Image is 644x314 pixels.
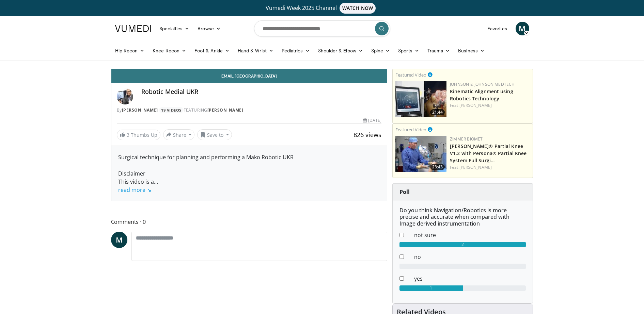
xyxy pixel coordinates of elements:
[516,22,529,35] a: M
[399,188,410,196] strong: Poll
[450,143,527,164] a: [PERSON_NAME]® Partial Knee V1.2 with Persona® Partial Knee System Full Surgi…
[159,107,184,113] a: 19 Videos
[141,88,382,96] h4: Robotic Medial UKR
[454,44,489,57] a: Business
[115,25,151,32] img: VuMedi Logo
[111,232,127,248] a: M
[111,69,387,83] a: Email [GEOGRAPHIC_DATA]
[111,44,149,57] a: Hip Recon
[116,3,528,14] a: Vumedi Week 2025 ChannelWATCH NOW
[395,81,446,117] a: 21:44
[340,3,376,14] span: WATCH NOW
[394,44,423,57] a: Sports
[118,186,151,194] a: read more ↘
[399,242,526,247] div: 2
[111,217,388,226] span: Comments 0
[363,117,381,123] div: [DATE]
[314,44,367,57] a: Shoulder & Elbow
[450,136,483,142] a: Zimmer Biomet
[430,164,445,170] span: 23:43
[450,88,513,102] a: Kinematic Alignment using Robotics Technology
[254,20,390,37] input: Search topics, interventions
[459,164,492,170] a: [PERSON_NAME]
[483,22,512,35] a: Favorites
[127,132,129,138] span: 3
[409,231,531,239] dd: not sure
[409,275,531,283] dd: yes
[459,102,492,108] a: [PERSON_NAME]
[148,44,190,57] a: Knee Recon
[367,44,394,57] a: Spine
[395,127,426,133] small: Featured Video
[117,107,382,113] div: By FEATURING
[234,44,278,57] a: Hand & Wrist
[395,72,426,78] small: Featured Video
[450,164,530,170] div: Feat.
[395,81,446,117] img: 85482610-0380-4aae-aa4a-4a9be0c1a4f1.150x105_q85_crop-smart_upscale.jpg
[409,253,531,261] dd: no
[197,129,232,140] button: Save to
[450,81,515,87] a: Johnson & Johnson MedTech
[450,102,530,109] div: Feat.
[354,131,381,139] span: 826 views
[430,109,445,115] span: 21:44
[395,136,446,172] img: 99b1778f-d2b2-419a-8659-7269f4b428ba.150x105_q85_crop-smart_upscale.jpg
[163,129,195,140] button: Share
[399,207,526,227] h6: Do you think Navigation/Robotics is more precise and accurate when compared with Image derived in...
[278,44,314,57] a: Pediatrics
[193,22,225,35] a: Browse
[117,130,160,140] a: 3 Thumbs Up
[118,153,380,194] div: Surgical technique for planning and performing a Mako Robotic UKR Disclaimer This video is a
[423,44,454,57] a: Trauma
[399,285,463,291] div: 1
[122,107,158,113] a: [PERSON_NAME]
[155,22,194,35] a: Specialties
[395,136,446,172] a: 23:43
[117,88,133,104] img: Avatar
[190,44,234,57] a: Foot & Ankle
[207,107,244,113] a: [PERSON_NAME]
